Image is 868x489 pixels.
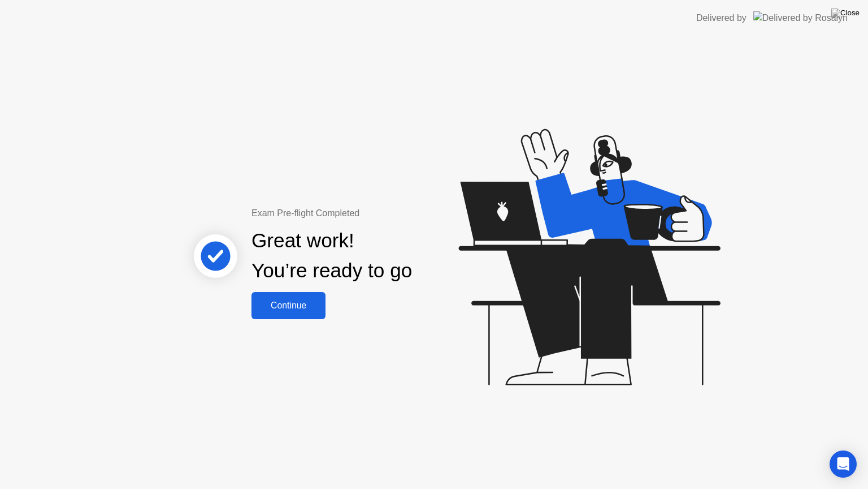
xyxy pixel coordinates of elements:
[251,207,485,220] div: Exam Pre-flight Completed
[696,11,747,25] div: Delivered by
[255,301,322,311] div: Continue
[831,8,860,18] img: Close
[830,451,857,478] div: Open Intercom Messenger
[753,11,848,24] img: Delivered by Rosalyn
[251,226,412,286] div: Great work! You’re ready to go
[251,292,325,319] button: Continue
